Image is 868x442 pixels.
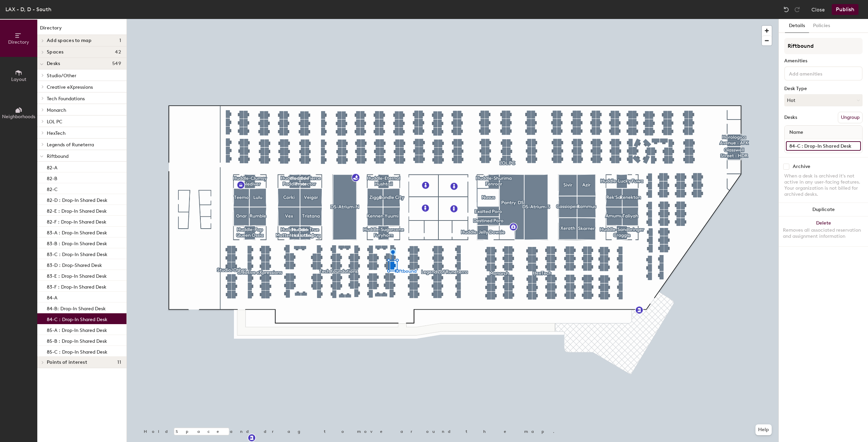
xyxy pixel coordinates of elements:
span: Tech Foundations [47,96,85,102]
span: Neighborhoods [2,114,35,120]
p: 85-B : Drop-In Shared Desk [47,336,107,344]
button: Duplicate [779,203,868,216]
span: LOL PC [47,119,62,125]
p: 83-B : Drop-In Shared Desk [47,239,107,247]
p: 83-C : Drop-In Shared Desk [47,250,107,257]
span: Riftbound [47,153,68,159]
span: Legends of Runeterra [47,142,94,148]
span: Monarch [47,107,66,113]
p: 85-A : Drop-In Shared Desk [47,325,107,333]
p: 84-B: Drop-In Shared Desk [47,304,106,312]
div: Desk Type [784,86,863,91]
span: 1 [119,38,121,43]
input: Add amenities [788,69,849,77]
span: Studio/Other [47,73,76,79]
div: Desks [784,115,797,120]
div: Removes all associated reservation and assignment information [783,227,864,239]
button: Hot [784,94,863,106]
button: Publish [832,4,859,15]
input: Unnamed desk [786,141,861,151]
span: 549 [112,61,121,66]
span: 11 [117,360,121,365]
button: Help [755,424,772,435]
div: Amenities [784,58,863,64]
button: Details [785,19,809,33]
span: Creative eXpressions [47,84,93,90]
span: 42 [115,49,121,55]
p: 85-C : Drop-In Shared Desk [47,347,107,355]
div: Archive [793,164,810,169]
p: 83-E : Drop-In Shared Desk [47,271,107,279]
span: Points of interest [47,360,87,365]
img: Redo [794,6,801,13]
p: 83-F : Drop-In Shared Desk [47,282,106,290]
span: Directory [8,39,29,45]
p: 82-F : Drop-In Shared Desk [47,217,106,225]
p: 82-D : Drop-In Shared Desk [47,195,107,203]
span: HexTech [47,130,65,136]
span: Add spaces to map [47,38,92,43]
p: 82-E : Drop-In Shared Desk [47,206,107,214]
p: 84-C : Drop-In Shared Desk [47,315,107,322]
p: 83-A : Drop-In Shared Desk [47,228,107,236]
p: 83-D : Drop-Shared Desk [47,260,102,268]
button: Ungroup [838,112,863,123]
div: LAX - D, D - South [5,5,52,14]
span: Layout [11,77,26,82]
div: When a desk is archived it's not active in any user-facing features. Your organization is not bil... [784,173,863,197]
img: Undo [783,6,790,13]
button: Policies [809,19,834,33]
p: 82-C [47,185,58,192]
p: 84-A [47,293,57,301]
span: Spaces [47,49,64,55]
span: Desks [47,61,60,66]
p: 82-A [47,163,57,171]
button: Close [811,4,825,15]
h1: Directory [37,24,126,35]
p: 82-B [47,174,57,182]
button: DeleteRemoves all associated reservation and assignment information [779,216,868,246]
span: Name [786,126,807,139]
